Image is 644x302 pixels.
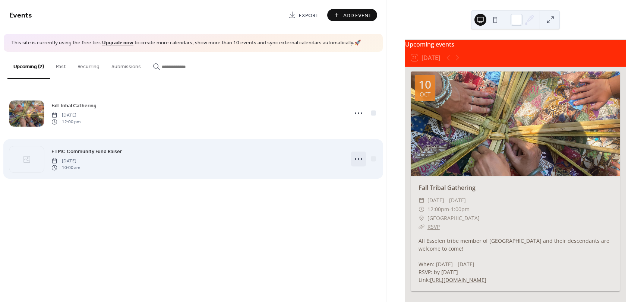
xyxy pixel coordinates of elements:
a: [URL][DOMAIN_NAME] [430,276,486,283]
button: Add Event [327,9,377,21]
span: [DATE] - [DATE] [427,196,466,205]
span: 1:00pm [451,205,470,214]
span: 12:00 pm [51,119,80,125]
a: Upgrade now [102,38,133,48]
div: ​ [419,214,424,223]
span: [GEOGRAPHIC_DATA] [427,214,480,223]
span: - [449,205,451,214]
div: ​ [419,222,424,231]
a: RSVP [427,223,440,230]
span: This site is currently using the free tier. to create more calendars, show more than 10 events an... [11,39,361,47]
div: 10 [419,79,431,90]
a: Fall Tribal Gathering [51,101,97,110]
div: Upcoming events [405,40,626,49]
a: Fall Tribal Gathering [419,184,476,192]
span: Events [9,8,32,23]
span: [DATE] [51,158,80,164]
button: Past [50,52,72,78]
div: Oct [420,92,430,97]
div: ​ [419,205,424,214]
div: ​ [419,196,424,205]
span: 10:00 am [51,165,80,171]
span: 12:00pm [427,205,449,214]
a: Export [283,9,324,21]
span: [DATE] [51,112,80,118]
a: ETMC Community Fund Raiser [51,147,122,156]
span: Export [299,12,319,19]
button: Submissions [105,52,147,78]
button: Upcoming (2) [7,52,50,79]
span: Add Event [343,12,372,19]
span: Fall Tribal Gathering [51,102,97,109]
div: All Esselen tribe member of [GEOGRAPHIC_DATA] and their descendants are welcome to come! When: [D... [411,237,620,284]
button: Recurring [72,52,105,78]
